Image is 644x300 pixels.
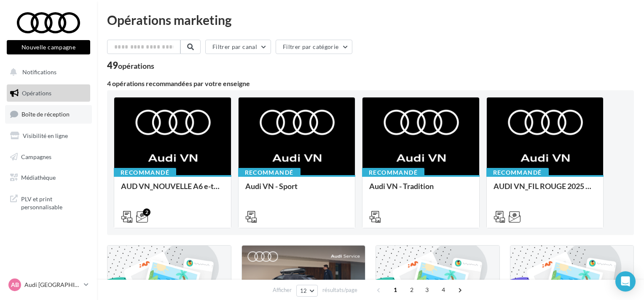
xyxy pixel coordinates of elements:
a: Visibilité en ligne [5,127,92,145]
div: Recommandé [362,168,424,177]
span: résultats/page [322,286,357,294]
span: AB [11,281,19,289]
span: 4 [437,283,450,297]
div: Recommandé [114,168,176,177]
span: Notifications [22,68,56,76]
a: Opérations [5,84,92,102]
div: AUD VN_NOUVELLE A6 e-tron [121,182,224,199]
span: PLV et print personnalisable [21,193,87,211]
a: AB Audi [GEOGRAPHIC_DATA] [7,277,90,293]
span: Campagnes [21,153,51,160]
div: Recommandé [486,168,549,177]
span: 1 [389,283,402,297]
span: Afficher [273,286,292,294]
span: Opérations [22,89,51,97]
a: Boîte de réception [5,105,92,123]
div: 4 opérations recommandées par votre enseigne [107,80,634,87]
div: Recommandé [238,168,301,177]
button: 12 [296,285,318,297]
div: AUDI VN_FIL ROUGE 2025 - A1, Q2, Q3, Q5 et Q4 e-tron [494,182,597,199]
a: PLV et print personnalisable [5,190,92,215]
div: 49 [107,61,154,70]
button: Filtrer par canal [205,40,271,54]
button: Notifications [5,63,89,81]
span: 2 [405,283,419,297]
button: Nouvelle campagne [7,40,90,54]
a: Campagnes [5,148,92,166]
button: Filtrer par catégorie [276,40,352,54]
div: Audi VN - Tradition [369,182,472,199]
span: Médiathèque [21,174,56,181]
div: Opérations marketing [107,14,634,26]
div: Audi VN - Sport [245,182,349,199]
span: Visibilité en ligne [23,132,68,139]
span: 3 [420,283,434,297]
div: opérations [118,62,154,70]
div: 2 [143,208,150,216]
span: Boîte de réception [21,111,70,118]
a: Médiathèque [5,169,92,186]
span: 12 [300,287,307,294]
div: Open Intercom Messenger [615,271,636,292]
p: Audi [GEOGRAPHIC_DATA] [24,281,80,289]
